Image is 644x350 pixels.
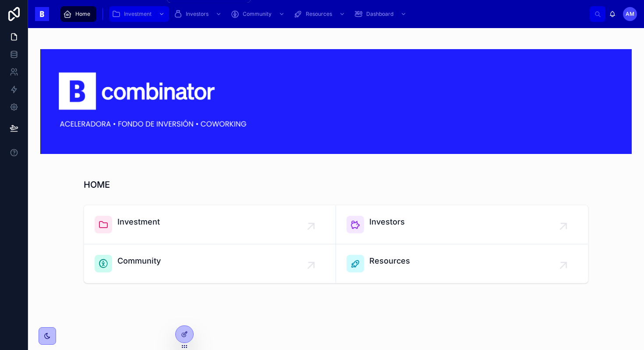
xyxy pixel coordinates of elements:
span: Investors [369,216,405,228]
a: Investment [84,205,336,244]
span: Dashboard [366,11,393,18]
a: Investors [336,205,588,244]
a: Investment [109,6,169,22]
a: Investors [171,6,226,22]
a: Community [228,6,289,22]
h1: HOME [84,179,110,191]
img: 18445-Captura-de-Pantalla-2024-03-07-a-las-17.49.44.png [40,49,632,154]
span: Investment [124,11,152,18]
span: Investors [186,11,209,18]
span: Resources [369,255,410,267]
div: scrollable content [56,4,590,24]
span: Home [75,11,90,18]
a: Resources [336,244,588,283]
span: Community [117,255,161,267]
img: App logo [35,7,49,21]
span: Investment [117,216,160,228]
span: Community [243,11,272,18]
span: Resources [306,11,332,18]
a: Resources [291,6,350,22]
a: Home [60,6,96,22]
a: Community [84,244,336,283]
a: Dashboard [351,6,411,22]
span: AM [626,11,634,18]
